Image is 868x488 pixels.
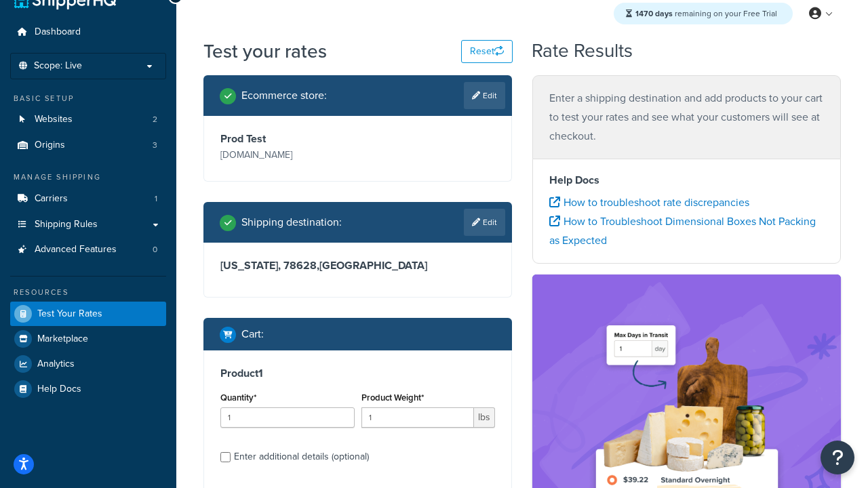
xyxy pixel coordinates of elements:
[220,367,495,380] h3: Product 1
[10,352,166,376] a: Analytics
[155,193,157,205] span: 1
[220,146,355,165] p: [DOMAIN_NAME]
[10,237,166,262] li: Advanced Features
[220,132,355,146] h3: Prod Test
[35,244,117,256] span: Advanced Features
[635,7,673,20] strong: 1470 days
[234,447,369,466] div: Enter additional details (optional)
[37,384,81,395] span: Help Docs
[34,60,82,72] span: Scope: Live
[10,93,166,104] div: Basic Setup
[549,213,816,248] a: How to Troubleshoot Dimensional Boxes Not Packing as Expected
[532,41,633,62] h2: Rate Results
[35,26,81,38] span: Dashboard
[203,38,327,64] h1: Test your rates
[220,392,256,403] label: Quantity*
[361,392,424,403] label: Product Weight*
[35,193,68,205] span: Carriers
[10,287,166,298] div: Resources
[474,407,495,428] span: lbs
[821,441,854,474] button: Open Resource Center
[10,186,166,211] li: Carriers
[549,89,824,146] p: Enter a shipping destination and add products to your cart to test your rates and see what your c...
[35,114,73,125] span: Websites
[220,452,231,462] input: Enter additional details (optional)
[220,407,355,428] input: 0
[461,40,513,63] button: Reset
[10,20,166,45] a: Dashboard
[241,89,327,102] h2: Ecommerce store :
[153,244,157,256] span: 0
[241,328,264,340] h2: Cart :
[10,377,166,401] a: Help Docs
[10,237,166,262] a: Advanced Features0
[10,133,166,158] li: Origins
[37,359,75,370] span: Analytics
[220,259,495,272] h3: [US_STATE], 78628 , [GEOGRAPHIC_DATA]
[10,186,166,211] a: Carriers1
[35,140,65,151] span: Origins
[35,219,98,230] span: Shipping Rules
[549,172,824,188] h4: Help Docs
[10,171,166,183] div: Manage Shipping
[241,216,342,228] h2: Shipping destination :
[464,82,505,109] a: Edit
[10,302,166,326] a: Test Your Rates
[10,133,166,158] a: Origins3
[153,114,157,125] span: 2
[10,107,166,132] li: Websites
[37,333,88,345] span: Marketplace
[361,407,475,428] input: 0.00
[10,327,166,351] a: Marketplace
[10,107,166,132] a: Websites2
[37,308,102,320] span: Test Your Rates
[549,195,749,210] a: How to troubleshoot rate discrepancies
[153,140,157,151] span: 3
[635,7,777,20] span: remaining on your Free Trial
[10,212,166,237] a: Shipping Rules
[464,209,505,236] a: Edit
